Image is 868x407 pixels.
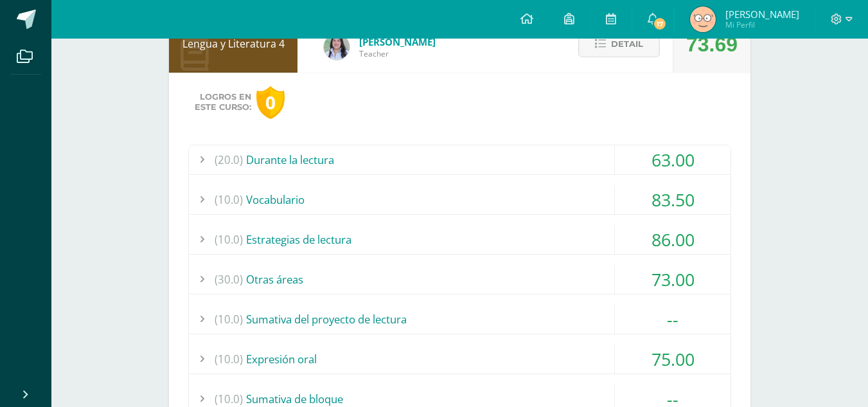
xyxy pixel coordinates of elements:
[615,185,731,214] div: 83.50
[189,265,731,294] div: Otras áreas
[653,17,667,31] span: 17
[256,86,285,119] div: 0
[611,32,643,56] span: Detail
[189,145,731,174] div: Durante la lectura
[215,185,243,214] span: (10.0)
[215,305,243,334] span: (10.0)
[215,145,243,174] span: (20.0)
[215,265,243,294] span: (30.0)
[615,145,731,174] div: 63.00
[725,8,799,21] span: [PERSON_NAME]
[615,225,731,254] div: 86.00
[215,225,243,254] span: (10.0)
[189,305,731,334] div: Sumativa del proyecto de lectura
[189,345,731,374] div: Expresión oral
[169,15,297,73] div: Lengua y Literatura 4
[690,6,716,32] img: 7e6ee117349d8757d7b0695c6bbfd6af.png
[189,225,731,254] div: Estrategias de lectura
[686,15,738,73] div: 73.69
[615,305,731,334] div: --
[215,345,243,374] span: (10.0)
[578,31,660,57] button: Detail
[359,48,436,59] span: Teacher
[195,92,251,113] span: Logros en este curso:
[615,345,731,374] div: 75.00
[189,185,731,214] div: Vocabulario
[725,19,799,30] span: Mi Perfil
[615,265,731,294] div: 73.00
[359,35,436,48] span: [PERSON_NAME]
[324,34,350,60] img: df6a3bad71d85cf97c4a6d1acf904499.png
